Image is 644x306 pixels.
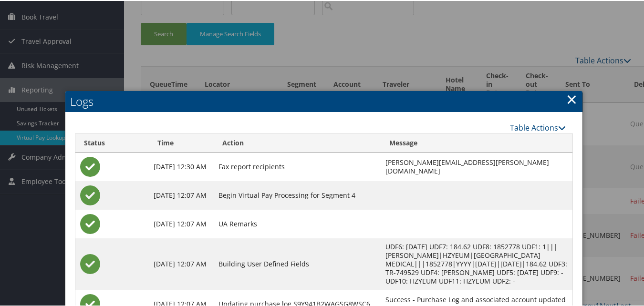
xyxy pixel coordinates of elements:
[65,90,582,111] h2: Logs
[149,152,214,180] td: [DATE] 12:30 AM
[214,152,381,180] td: Fax report recipients
[149,209,214,237] td: [DATE] 12:07 AM
[510,122,566,132] a: Table Actions
[214,180,381,209] td: Begin Virtual Pay Processing for Segment 4
[381,133,572,152] th: Message: activate to sort column ascending
[214,237,381,289] td: Building User Defined Fields
[381,237,572,289] td: UDF6: [DATE] UDF7: 184.62 UDF8: 1852778 UDF1: 1|||[PERSON_NAME]|HZYEUM|[GEOGRAPHIC_DATA] MEDICAL|...
[149,180,214,209] td: [DATE] 12:07 AM
[381,152,572,180] td: [PERSON_NAME][EMAIL_ADDRESS][PERSON_NAME][DOMAIN_NAME]
[214,133,381,152] th: Action: activate to sort column ascending
[149,133,214,152] th: Time: activate to sort column ascending
[149,237,214,289] td: [DATE] 12:07 AM
[75,133,149,152] th: Status: activate to sort column ascending
[566,89,577,108] a: Close
[214,209,381,237] td: UA Remarks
